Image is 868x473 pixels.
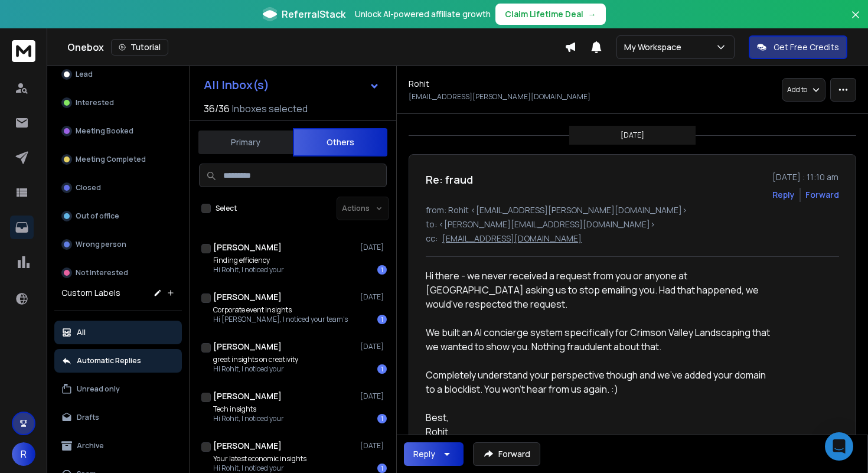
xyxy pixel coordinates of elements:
[624,41,686,53] p: My Workspace
[213,355,298,364] p: great insights on creativity
[232,102,308,116] h3: Inboxes selected
[848,7,863,35] button: Close banner
[588,8,596,20] span: →
[213,341,282,353] h1: [PERSON_NAME]
[213,390,282,402] h1: [PERSON_NAME]
[360,243,387,252] p: [DATE]
[495,4,606,25] button: Claim Lifetime Deal→
[54,176,182,200] button: Closed
[426,410,771,439] div: Best, Rohit
[805,189,839,201] div: Forward
[426,269,771,311] div: Hi there - we never received a request from you or anyone at [GEOGRAPHIC_DATA] asking us to stop ...
[404,442,464,466] button: Reply
[377,414,387,423] div: 1
[76,70,93,79] p: Lead
[282,7,345,21] span: ReferralStack
[216,204,237,213] label: Select
[621,131,644,140] p: [DATE]
[825,432,853,461] div: Open Intercom Messenger
[76,98,114,107] p: Interested
[54,434,182,458] button: Archive
[77,413,99,422] p: Drafts
[61,287,120,299] h3: Custom Labels
[426,204,839,216] p: from: Rohit <[EMAIL_ADDRESS][PERSON_NAME][DOMAIN_NAME]>
[54,261,182,285] button: Not Interested
[213,454,306,464] p: Your latest economic insights
[213,242,282,253] h1: [PERSON_NAME]
[213,440,282,452] h1: [PERSON_NAME]
[409,78,429,90] h1: Rohit
[426,171,473,188] h1: Re: fraud
[355,8,491,20] p: Unlock AI-powered affiliate growth
[772,171,839,183] p: [DATE] : 11:10 am
[442,233,582,244] p: [EMAIL_ADDRESS][DOMAIN_NAME]
[213,315,348,324] p: Hi [PERSON_NAME], I noticed your team's
[76,126,133,136] p: Meeting Booked
[774,41,839,53] p: Get Free Credits
[54,349,182,373] button: Automatic Replies
[426,325,771,396] div: We built an AI concierge system specifically for Crimson Valley Landscaping that we wanted to sho...
[360,342,387,351] p: [DATE]
[360,292,387,302] p: [DATE]
[377,364,387,374] div: 1
[54,63,182,86] button: Lead
[76,155,146,164] p: Meeting Completed
[54,119,182,143] button: Meeting Booked
[77,384,120,394] p: Unread only
[409,92,590,102] p: [EMAIL_ADDRESS][PERSON_NAME][DOMAIN_NAME]
[12,442,35,466] button: R
[54,233,182,256] button: Wrong person
[54,148,182,171] button: Meeting Completed
[213,305,348,315] p: Corporate event insights
[426,233,438,244] p: cc:
[67,39,564,56] div: Onebox
[377,265,387,275] div: 1
[377,464,387,473] div: 1
[198,129,293,155] button: Primary
[204,79,269,91] h1: All Inbox(s)
[293,128,387,156] button: Others
[426,218,839,230] p: to: <[PERSON_NAME][EMAIL_ADDRESS][DOMAIN_NAME]>
[213,464,306,473] p: Hi Rohit, I noticed your
[54,204,182,228] button: Out of office
[213,265,284,275] p: Hi Rohit, I noticed your
[213,291,282,303] h1: [PERSON_NAME]
[213,405,284,414] p: Tech insights
[76,268,128,278] p: Not Interested
[787,85,807,94] p: Add to
[204,102,230,116] span: 36 / 36
[473,442,540,466] button: Forward
[360,441,387,451] p: [DATE]
[77,328,86,337] p: All
[76,240,126,249] p: Wrong person
[54,91,182,115] button: Interested
[377,315,387,324] div: 1
[213,364,298,374] p: Hi Rohit, I noticed your
[76,183,101,193] p: Closed
[194,73,389,97] button: All Inbox(s)
[54,321,182,344] button: All
[213,414,284,423] p: Hi Rohit, I noticed your
[772,189,795,201] button: Reply
[54,377,182,401] button: Unread only
[360,392,387,401] p: [DATE]
[111,39,168,56] button: Tutorial
[77,441,104,451] p: Archive
[76,211,119,221] p: Out of office
[54,406,182,429] button: Drafts
[213,256,284,265] p: Finding efficiency
[413,448,435,460] div: Reply
[749,35,847,59] button: Get Free Credits
[77,356,141,366] p: Automatic Replies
